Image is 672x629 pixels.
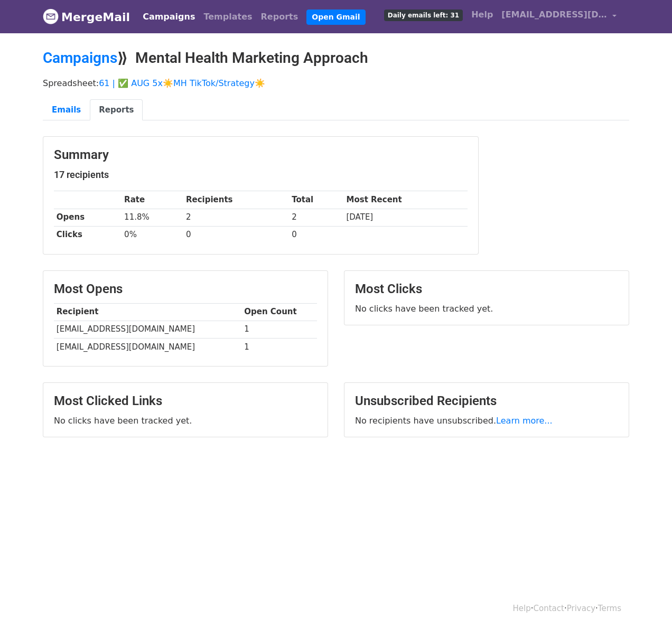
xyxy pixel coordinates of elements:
[241,321,317,338] td: 1
[241,303,317,321] th: Open Count
[43,8,59,24] img: MergeMail logo
[183,209,289,226] td: 2
[306,10,365,25] a: Open Gmail
[289,226,343,243] td: 0
[54,281,317,297] h3: Most Opens
[54,169,468,181] h5: 17 recipients
[257,6,303,27] a: Reports
[501,8,607,21] span: [EMAIL_ADDRESS][DOMAIN_NAME]
[355,415,618,426] p: No recipients have unsubscribed.
[54,226,122,243] th: Clicks
[496,416,553,426] a: Learn more...
[43,99,90,121] a: Emails
[54,415,317,426] p: No clicks have been tracked yet.
[43,78,629,89] p: Spreadsheet:
[54,147,468,163] h3: Summary
[43,49,629,67] h2: ⟫ Mental Health Marketing Approach
[138,6,199,27] a: Campaigns
[54,321,241,338] td: [EMAIL_ADDRESS][DOMAIN_NAME]
[289,191,343,209] th: Total
[122,209,183,226] td: 11.8%
[467,4,497,25] a: Help
[183,191,289,209] th: Recipients
[54,338,241,355] td: [EMAIL_ADDRESS][DOMAIN_NAME]
[54,393,317,409] h3: Most Clicked Links
[344,191,468,209] th: Most Recent
[122,191,183,209] th: Rate
[355,281,618,297] h3: Most Clicks
[183,226,289,243] td: 0
[384,10,463,21] span: Daily emails left: 31
[122,226,183,243] td: 0%
[199,6,256,27] a: Templates
[567,604,595,613] a: Privacy
[43,6,130,28] a: MergeMail
[534,604,564,613] a: Contact
[344,209,468,226] td: [DATE]
[54,303,241,321] th: Recipient
[99,78,265,88] a: 61 | ✅ AUG 5x☀️MH TikTok/Strategy☀️
[90,99,143,121] a: Reports
[598,604,621,613] a: Terms
[355,393,618,409] h3: Unsubscribed Recipients
[289,209,343,226] td: 2
[513,604,531,613] a: Help
[43,49,117,67] a: Campaigns
[380,4,467,25] a: Daily emails left: 31
[355,303,618,314] p: No clicks have been tracked yet.
[54,209,122,226] th: Opens
[241,338,317,355] td: 1
[497,4,621,29] a: [EMAIL_ADDRESS][DOMAIN_NAME]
